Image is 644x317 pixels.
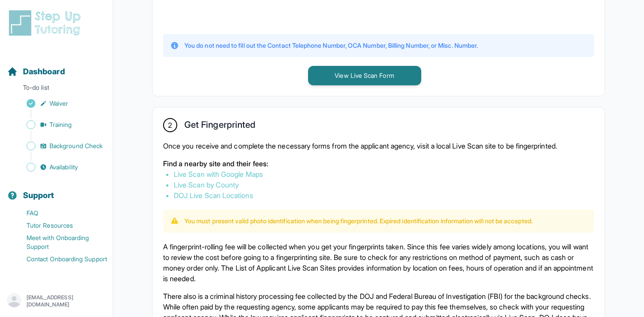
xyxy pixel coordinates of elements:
p: [EMAIL_ADDRESS][DOMAIN_NAME] [27,294,106,308]
a: Tutor Resources [7,219,113,232]
a: Availability [7,161,113,173]
a: View Live Scan Form [308,71,421,80]
span: Waiver [50,99,68,108]
a: DOJ Live Scan Locations [174,191,253,200]
span: Availability [50,163,78,172]
a: Background Check [7,140,113,152]
p: To-do list [4,83,109,95]
a: Meet with Onboarding Support [7,232,113,253]
p: You must present valid photo identification when being fingerprinted. Expired identification info... [184,217,533,225]
p: Find a nearby site and their fees: [163,158,594,169]
p: A fingerprint-rolling fee will be collected when you get your fingerprints taken. Since this fee ... [163,241,594,284]
img: logo [7,9,86,37]
a: Live Scan by County [174,180,239,189]
button: [EMAIL_ADDRESS][DOMAIN_NAME] [7,293,106,309]
span: Support [23,189,54,202]
a: Dashboard [7,65,65,78]
p: You do not need to fill out the Contact Telephone Number, OCA Number, Billing Number, or Misc. Nu... [184,41,478,50]
a: Training [7,118,113,131]
a: FAQ [7,207,113,219]
p: Once you receive and complete the necessary forms from the applicant agency, visit a local Live S... [163,141,594,151]
span: Training [50,120,72,129]
a: Waiver [7,97,113,110]
h2: Get Fingerprinted [184,119,255,134]
a: Contact Onboarding Support [7,253,113,265]
span: Dashboard [23,65,65,78]
a: Live Scan with Google Maps [174,170,263,179]
span: 2 [168,120,172,130]
button: View Live Scan Form [308,66,421,85]
span: Background Check [50,141,103,150]
button: Dashboard [4,51,109,81]
button: Support [4,175,109,205]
